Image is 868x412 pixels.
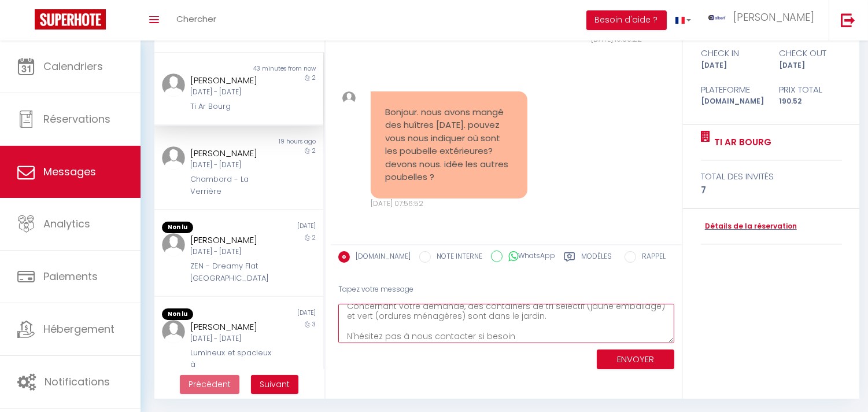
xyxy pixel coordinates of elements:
div: Chambord - La Verrière [190,174,274,197]
pre: Bonjour. nous avons mangé des huîtres [DATE]. pouvez vous nous indiquer où sont les poubelle exté... [385,106,513,184]
img: ... [162,320,185,343]
img: ... [342,91,356,105]
div: check in [693,46,771,60]
label: WhatsApp [503,251,555,263]
span: Analytics [43,216,90,231]
button: Next [251,375,298,395]
div: 190.52 [771,96,849,107]
span: Suivant [260,378,290,390]
div: 7 [701,183,842,197]
img: ... [162,146,185,170]
div: Prix total [771,83,849,97]
div: [DATE] [771,60,849,71]
div: 19 hours ago [239,137,323,146]
div: [DATE] - [DATE] [190,87,274,98]
span: 2 [312,146,316,155]
div: [PERSON_NAME] [190,233,274,247]
div: [PERSON_NAME] [190,320,274,334]
span: 3 [312,320,316,329]
label: RAPPEL [636,251,666,264]
button: ENVOYER [597,350,674,370]
div: [DATE] - [DATE] [190,333,274,344]
label: [DOMAIN_NAME] [350,251,411,264]
a: Ti Ar Bourg [710,135,771,149]
img: ... [708,15,726,20]
span: Non lu [162,222,193,233]
div: [DATE] 07:56:52 [371,198,527,209]
div: [DATE] - [DATE] [190,247,274,257]
label: NOTE INTERNE [431,251,482,264]
div: [DATE] - [DATE] [190,160,274,171]
img: Super Booking [35,9,106,30]
span: Calendriers [43,59,103,73]
span: 2 [312,233,316,242]
label: Modèles [581,251,612,266]
span: Paiements [43,269,98,284]
span: 2 [312,73,316,82]
div: [DATE] [239,308,323,320]
span: Messages [43,164,96,179]
span: Non lu [162,308,193,320]
div: [PERSON_NAME] [190,73,274,87]
div: [DATE] [239,222,323,233]
div: Plateforme [693,83,771,97]
button: Previous [180,375,239,395]
iframe: Chat [819,360,859,403]
div: [PERSON_NAME] [190,146,274,160]
div: Ti Ar Bourg [190,101,274,112]
span: Réservations [43,112,110,126]
span: [PERSON_NAME] [733,10,814,24]
div: [DOMAIN_NAME] [693,96,771,107]
button: Besoin d'aide ? [586,10,667,30]
img: ... [162,233,185,256]
span: Précédent [189,378,231,390]
div: 43 minutes from now [239,64,323,73]
div: Tapez votre message [338,275,674,304]
button: Ouvrir le widget de chat LiveChat [9,5,44,39]
img: ... [162,73,185,97]
div: check out [771,46,849,60]
span: Notifications [45,374,110,389]
img: logout [841,13,855,27]
div: [DATE] [693,60,771,71]
div: Lumineux et spacieux à [GEOGRAPHIC_DATA] [190,347,274,382]
div: ZEN - Dreamy Flat [GEOGRAPHIC_DATA] [190,260,274,284]
div: total des invités [701,170,842,183]
span: Chercher [176,13,216,25]
span: Hébergement [43,322,114,336]
a: Détails de la réservation [701,221,797,232]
